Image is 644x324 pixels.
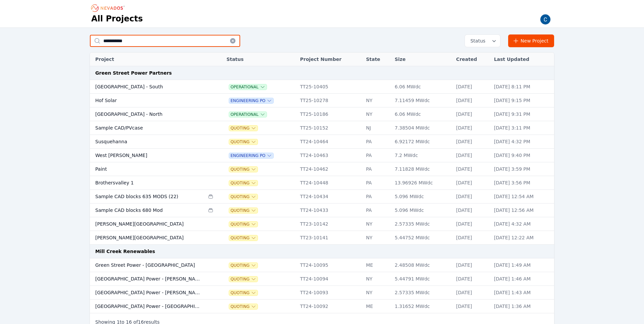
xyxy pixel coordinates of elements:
[90,176,205,190] td: Brothersvalley 1
[90,217,554,231] tr: [PERSON_NAME][GEOGRAPHIC_DATA]QuotingTT23-10142NY2.57335 MWdc[DATE][DATE] 4:32 AM
[540,14,551,25] img: Carmen Brooks
[90,300,205,313] td: [GEOGRAPHIC_DATA] Power - [GEOGRAPHIC_DATA]
[363,107,391,121] td: NY
[90,286,205,300] td: [GEOGRAPHIC_DATA] Power - [PERSON_NAME][GEOGRAPHIC_DATA]
[229,235,258,241] button: Quoting
[491,135,554,149] td: [DATE] 4:32 PM
[90,190,205,204] td: Sample CAD blocks 635 MODS (22)
[90,107,554,121] tr: [GEOGRAPHIC_DATA] - NorthOperationalTT25-10186NY6.06 MWdc[DATE][DATE] 9:31 PM
[363,204,391,217] td: PA
[90,121,554,135] tr: Sample CAD/PVcaseQuotingTT25-10152NJ7.38504 MWdc[DATE][DATE] 3:11 PM
[363,53,391,66] th: State
[363,121,391,135] td: NJ
[363,149,391,162] td: PA
[90,272,554,286] tr: [GEOGRAPHIC_DATA] Power - [PERSON_NAME][GEOGRAPHIC_DATA]QuotingTT24-10094NY5.44791 MWdc[DATE][DAT...
[491,162,554,176] td: [DATE] 3:59 PM
[391,94,453,107] td: 7.11459 MWdc
[363,135,391,149] td: PA
[391,176,453,190] td: 13.96926 MWdc
[391,190,453,204] td: 5.096 MWdc
[391,272,453,286] td: 5.44791 MWdc
[453,272,491,286] td: [DATE]
[229,208,258,213] span: Quoting
[391,80,453,94] td: 6.06 MWdc
[91,13,143,24] h1: All Projects
[90,162,554,176] tr: PaintQuotingTT24-10462PA7.11828 MWdc[DATE][DATE] 3:59 PM
[491,80,554,94] td: [DATE] 8:11 PM
[297,149,363,162] td: TT24-10463
[491,121,554,135] td: [DATE] 3:11 PM
[453,80,491,94] td: [DATE]
[453,231,491,245] td: [DATE]
[90,149,205,162] td: West [PERSON_NAME]
[90,217,205,231] td: [PERSON_NAME][GEOGRAPHIC_DATA]
[453,176,491,190] td: [DATE]
[297,190,363,204] td: TT24-10434
[229,263,258,268] button: Quoting
[90,300,554,313] tr: [GEOGRAPHIC_DATA] Power - [GEOGRAPHIC_DATA]QuotingTT24-10092ME1.31652 MWdc[DATE][DATE] 1:36 AM
[391,149,453,162] td: 7.2 MWdc
[391,231,453,245] td: 5.44752 MWdc
[391,135,453,149] td: 6.92172 MWdc
[453,149,491,162] td: [DATE]
[229,84,267,90] button: Operational
[363,190,391,204] td: PA
[297,231,363,245] td: TT23-10141
[90,272,205,286] td: [GEOGRAPHIC_DATA] Power - [PERSON_NAME][GEOGRAPHIC_DATA]
[491,300,554,313] td: [DATE] 1:36 AM
[229,98,273,103] button: Engineering PO
[297,300,363,313] td: TT24-10092
[491,272,554,286] td: [DATE] 1:46 AM
[90,245,554,258] td: Mill Creek Renewables
[297,217,363,231] td: TT23-10142
[90,286,554,300] tr: [GEOGRAPHIC_DATA] Power - [PERSON_NAME][GEOGRAPHIC_DATA]QuotingTT24-10093NY2.57335 MWdc[DATE][DAT...
[391,258,453,272] td: 2.48508 MWdc
[229,126,258,131] span: Quoting
[363,162,391,176] td: PA
[491,286,554,300] td: [DATE] 1:43 AM
[90,162,205,176] td: Paint
[229,180,258,186] span: Quoting
[90,176,554,190] tr: Brothersvalley 1QuotingTT24-10448PA13.96926 MWdc[DATE][DATE] 3:56 PM
[229,222,258,227] span: Quoting
[229,153,273,158] button: Engineering PO
[229,167,258,172] button: Quoting
[90,135,205,149] td: Susquehanna
[391,107,453,121] td: 6.06 MWdc
[229,139,258,145] button: Quoting
[391,286,453,300] td: 2.57335 MWdc
[229,276,258,282] span: Quoting
[363,258,391,272] td: ME
[363,272,391,286] td: NY
[491,258,554,272] td: [DATE] 1:49 AM
[229,194,258,199] button: Quoting
[453,300,491,313] td: [DATE]
[491,149,554,162] td: [DATE] 9:40 PM
[391,217,453,231] td: 2.57335 MWdc
[491,53,554,66] th: Last Updated
[453,190,491,204] td: [DATE]
[91,3,127,13] nav: Breadcrumb
[297,162,363,176] td: TT24-10462
[229,290,258,296] span: Quoting
[363,286,391,300] td: NY
[90,204,205,217] td: Sample CAD blocks 680 Mod
[391,162,453,176] td: 7.11828 MWdc
[90,204,554,217] tr: Sample CAD blocks 680 ModQuotingTT24-10433PA5.096 MWdc[DATE][DATE] 12:56 AM
[453,94,491,107] td: [DATE]
[465,35,500,47] button: Status
[491,217,554,231] td: [DATE] 4:32 AM
[391,204,453,217] td: 5.096 MWdc
[391,121,453,135] td: 7.38504 MWdc
[297,53,363,66] th: Project Number
[363,176,391,190] td: PA
[508,34,554,47] a: New Project
[229,112,267,117] button: Operational
[90,53,205,66] th: Project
